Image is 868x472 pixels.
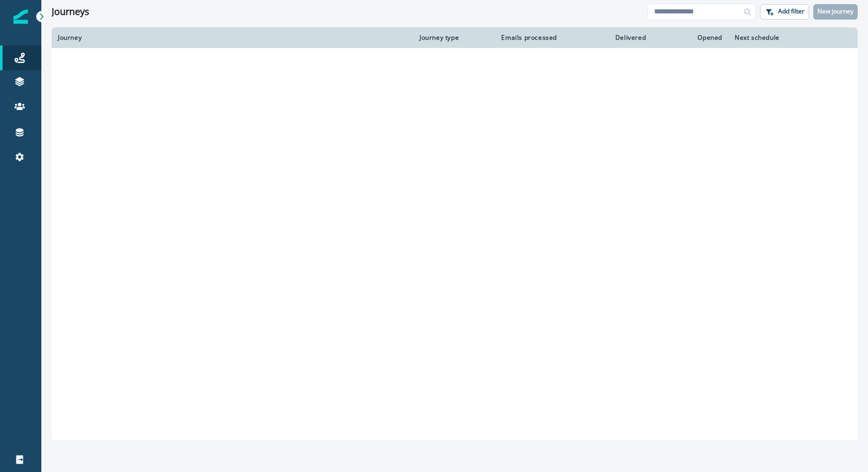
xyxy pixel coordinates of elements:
[760,4,809,20] button: Add filter
[658,34,722,42] div: Opened
[817,8,854,15] p: New journey
[497,34,557,42] div: Emails processed
[420,34,485,42] div: Journey type
[58,34,407,42] div: Journey
[52,6,89,18] h1: Journeys
[778,8,804,15] p: Add filter
[813,4,858,20] button: New journey
[13,9,28,24] img: Inflection
[569,34,646,42] div: Delivered
[735,34,826,42] div: Next schedule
